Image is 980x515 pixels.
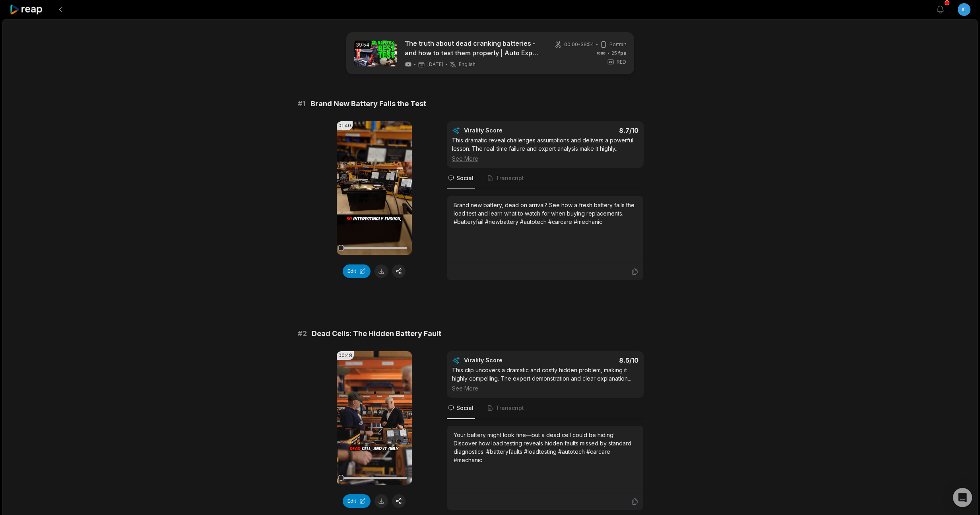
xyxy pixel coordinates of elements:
[496,404,524,412] span: Transcript
[553,356,638,364] div: 8.5 /10
[553,126,638,134] div: 8.7 /10
[452,384,638,393] div: See More
[454,201,637,226] div: Brand new battery, dead on arrival? See how a fresh battery fails the load test and learn what to...
[427,61,443,68] span: [DATE]
[609,41,626,48] span: Portrait
[337,121,412,255] video: Your browser does not support mp4 format.
[464,356,549,364] div: Virality Score
[337,351,412,485] video: Your browser does not support mp4 format.
[452,366,638,393] div: This clip uncovers a dramatic and costly hidden problem, making it highly compelling. The expert ...
[459,61,475,68] span: English
[452,154,638,163] div: See More
[447,168,644,189] nav: Tabs
[312,328,441,339] span: Dead Cells: The Hidden Battery Fault
[564,41,594,48] span: 00:00 - 39:54
[953,488,972,507] div: Open Intercom Messenger
[447,398,644,419] nav: Tabs
[456,174,474,182] span: Social
[298,98,306,109] span: # 1
[611,50,626,57] span: 25
[298,328,307,339] span: # 2
[496,174,524,182] span: Transcript
[452,136,638,163] div: This dramatic reveal challenges assumptions and delivers a powerful lesson. The real-time failure...
[405,39,542,58] a: The truth about dead cranking batteries - and how to test them properly | Auto Expert [PERSON_NAME]
[617,58,626,66] span: RED
[454,431,637,464] div: Your battery might look fine—but a dead cell could be hiding! Discover how load testing reveals h...
[343,494,371,508] button: Edit
[456,404,474,412] span: Social
[310,98,426,109] span: Brand New Battery Fails the Test
[343,264,371,278] button: Edit
[618,50,626,56] span: fps
[464,126,549,134] div: Virality Score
